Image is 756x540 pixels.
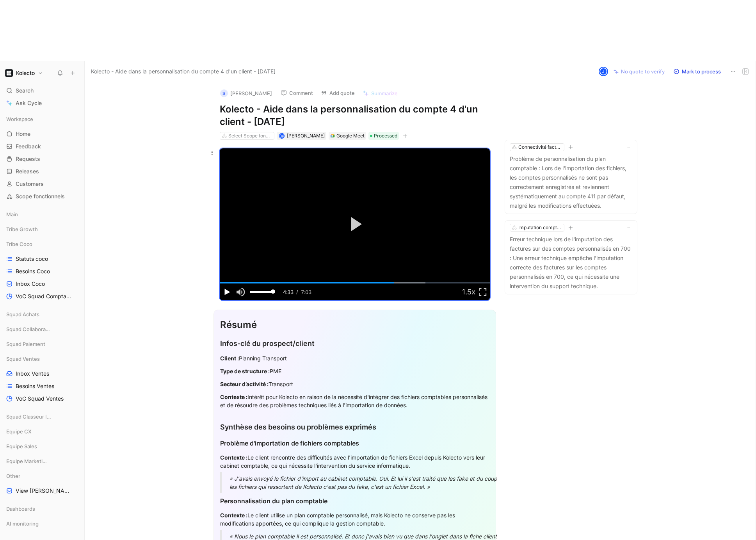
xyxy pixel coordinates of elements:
button: Add quote [317,87,358,98]
span: Equipe Marketing [6,457,48,465]
a: Customers [3,178,81,190]
span: Search [16,86,34,95]
button: Play Video [337,207,372,242]
a: Inbox Coco [3,278,81,290]
div: Processed [368,132,399,140]
span: 7:03 [301,289,311,295]
div: PME [220,367,489,375]
div: Squad Collaborateurs [3,323,81,337]
div: Dashboards [3,503,81,517]
a: Besoins Coco [3,266,81,277]
button: No quote to verify [610,66,668,77]
span: Tribe Coco [6,240,32,248]
span: Equipe Sales [6,442,37,450]
div: Le client rencontre des difficultés avec l'importation de fichiers Excel depuis Kolecto vers leur... [220,453,489,470]
div: Tribe Coco [3,238,81,250]
div: Squad Collaborateurs [3,323,81,335]
h1: Kolecto [16,70,35,77]
div: « J'avais envoyé le fichier d'import au cabinet comptable. Oui. Et lui il s'est traité que les fa... [229,474,499,491]
strong: Contexte : [220,512,247,519]
div: Volume Level [250,291,273,292]
span: Main [6,210,18,218]
div: Connectivité factures achat [518,143,562,151]
strong: Contexte : [220,394,247,400]
div: Squad Classeur Intelligent [3,411,81,425]
div: Le client utilise un plan comptable personnalisé, mais Kolecto ne conserve pas les modifications ... [220,511,489,528]
strong: Secteur d’activité : [220,381,269,387]
span: Other [6,472,20,480]
span: Statuts coco [16,255,48,263]
span: Besoins Ventes [16,382,54,390]
div: Search [3,85,81,96]
button: Playback Rate [462,283,476,300]
span: Feedback [16,143,41,150]
div: Equipe Sales [3,440,81,454]
span: Scope fonctionnels [16,192,65,200]
div: Infos-clé du prospect/client [220,338,489,349]
span: [PERSON_NAME] [287,133,325,139]
div: Problème d'importation de fichiers comptables [220,438,489,448]
a: VoC Squad Ventes [3,393,81,405]
span: Kolecto - Aide dans la personnalisation du compte 4 d'un client - [DATE] [91,67,276,76]
span: Squad Collaborateurs [6,325,51,333]
div: Select Scope fonctionnels [228,132,272,140]
a: View [PERSON_NAME] [3,485,81,497]
span: Releases [16,168,39,175]
div: Intérêt pour Kolecto en raison de la nécessité d'intégrer des fichiers comptables personnalisés e... [220,393,489,409]
a: Home [3,128,81,140]
strong: Type de structure : [220,368,270,374]
strong: Contexte : [220,454,247,461]
div: Planning Transport [220,354,489,362]
div: Squad Paiement [3,338,81,350]
span: Besoins Coco [16,267,50,275]
div: Q [279,134,284,138]
span: / [296,289,298,295]
span: Squad Ventes [6,355,40,363]
button: Mute [234,283,248,300]
div: Equipe CX [3,426,81,440]
button: Mark to process [670,66,724,77]
span: 4:33 [283,289,294,295]
a: Inbox Ventes [3,368,81,380]
span: Processed [374,132,397,140]
div: Equipe Marketing [3,455,81,469]
span: Squad Paiement [6,340,45,348]
span: Dashboards [6,505,35,513]
div: Main [3,209,81,223]
span: Squad Classeur Intelligent [6,413,53,421]
span: AI monitoring [6,520,39,528]
div: Other [3,470,81,482]
div: OtherView [PERSON_NAME] [3,470,81,497]
div: Personnalisation du plan comptable [220,496,489,506]
div: Résumé [220,318,489,332]
span: Requests [16,155,40,163]
div: Squad Achats [3,308,81,323]
a: Statuts coco [3,253,81,265]
span: Inbox Ventes [16,370,49,378]
span: Inbox Coco [16,280,45,288]
div: Squad Achats [3,308,81,320]
span: Squad Achats [6,310,39,318]
div: Equipe Marketing [3,455,81,467]
p: Problème de personnalisation du plan comptable : Lors de l'importation des fichiers, les comptes ... [510,154,632,210]
button: KolectoKolecto [3,68,45,78]
div: Transport [220,380,489,388]
h1: Kolecto - Aide dans la personnalisation du compte 4 d'un client - [DATE] [220,103,490,128]
a: Releases [3,166,81,177]
button: S[PERSON_NAME] [217,87,276,99]
div: Google Meet [336,132,365,140]
a: Feedback [3,141,81,152]
button: Comment [277,87,317,98]
div: Equipe Sales [3,440,81,452]
div: Tribe Growth [3,223,81,235]
div: Tribe CocoStatuts cocoBesoins CocoInbox CocoVoC Squad Comptabilité [3,238,81,302]
div: Synthèse des besoins ou problèmes exprimés [220,422,489,432]
div: Squad Paiement [3,338,81,352]
span: Customers [16,180,44,188]
p: Erreur technique lors de l'imputation des factures sur des comptes personnalisés en 700 : Une err... [510,235,632,291]
span: Tribe Growth [6,225,38,233]
span: View [PERSON_NAME] [16,487,71,495]
span: Summarize [371,90,398,97]
a: Scope fonctionnels [3,191,81,202]
a: VoC Squad Comptabilité [3,290,81,302]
